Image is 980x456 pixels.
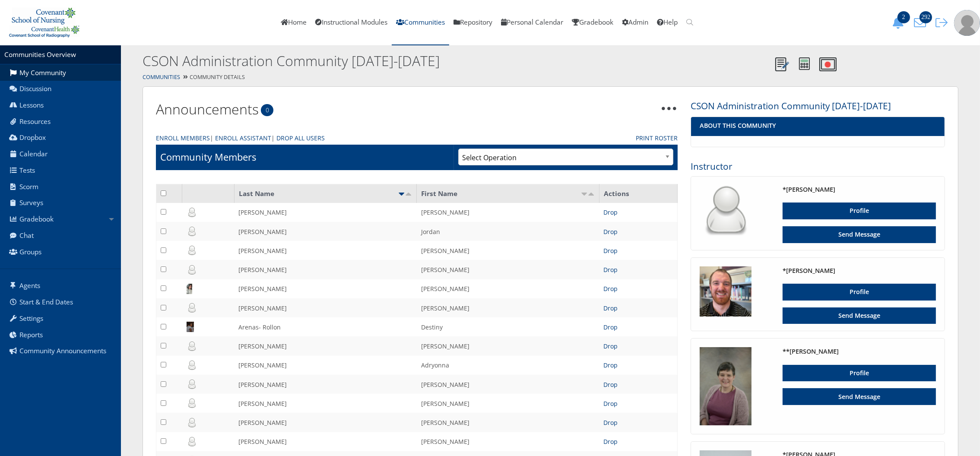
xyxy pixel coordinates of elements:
[636,133,678,142] a: Print Roster
[417,184,599,203] td: First Name
[235,260,417,279] td: [PERSON_NAME]
[700,121,936,130] h4: About This Community
[4,50,76,59] a: Communities Overview
[235,432,417,451] td: [PERSON_NAME]
[783,266,936,275] h4: *[PERSON_NAME]
[417,260,599,279] td: [PERSON_NAME]
[417,203,599,222] td: [PERSON_NAME]
[920,11,932,23] span: 292
[405,193,412,196] img: desc.png
[235,241,417,260] td: [PERSON_NAME]
[603,380,618,389] a: Drop
[417,241,599,260] td: [PERSON_NAME]
[235,317,417,336] td: Arenas- Rollon
[700,347,752,425] img: 10000057_125_125.jpg
[799,57,810,70] img: Calculator
[603,418,618,427] a: Drop
[235,184,417,203] td: Last Name
[603,437,618,446] a: Drop
[603,247,618,255] a: Drop
[417,413,599,432] td: [PERSON_NAME]
[775,57,789,71] img: Notes
[603,399,618,408] a: Drop
[700,185,752,237] img: user_64.png
[276,133,325,142] a: Drop All Users
[783,185,936,194] h4: *[PERSON_NAME]
[889,18,911,27] a: 2
[417,394,599,413] td: [PERSON_NAME]
[911,18,932,27] a: 292
[143,73,180,81] a: Communities
[588,193,595,196] img: desc.png
[143,51,771,71] h2: CSON Administration Community [DATE]-[DATE]
[398,193,405,196] img: asc_active.png
[417,336,599,355] td: [PERSON_NAME]
[235,203,417,222] td: [PERSON_NAME]
[603,304,618,312] a: Drop
[691,100,945,112] h3: CSON Administration Community [DATE]-[DATE]
[235,356,417,375] td: [PERSON_NAME]
[783,284,936,301] a: Profile
[603,208,618,216] a: Drop
[889,16,911,29] button: 2
[235,413,417,432] td: [PERSON_NAME]
[235,336,417,355] td: [PERSON_NAME]
[819,57,837,71] img: Record Video Note
[417,356,599,375] td: Adryonna
[235,279,417,298] td: [PERSON_NAME]
[783,307,936,324] a: Send Message
[783,226,936,243] a: Send Message
[783,347,936,356] h4: **[PERSON_NAME]
[603,266,618,274] a: Drop
[603,228,618,236] a: Drop
[261,104,273,116] span: 0
[215,133,271,142] a: Enroll Assistant
[603,285,618,293] a: Drop
[783,203,936,219] a: Profile
[235,375,417,394] td: [PERSON_NAME]
[160,150,256,164] h1: Community Members
[417,432,599,451] td: [PERSON_NAME]
[417,375,599,394] td: [PERSON_NAME]
[235,222,417,241] td: [PERSON_NAME]
[417,279,599,298] td: [PERSON_NAME]
[235,394,417,413] td: [PERSON_NAME]
[603,361,618,369] a: Drop
[898,11,910,23] span: 2
[156,133,623,142] div: | |
[954,10,980,36] img: user-profile-default-picture.png
[691,160,945,173] h3: Instructor
[581,193,588,196] img: asc.png
[911,16,932,29] button: 292
[783,365,936,382] a: Profile
[417,317,599,336] td: Destiny
[121,71,980,84] div: Community Details
[156,133,210,142] a: Enroll Members
[417,298,599,317] td: [PERSON_NAME]
[235,298,417,317] td: [PERSON_NAME]
[783,388,936,405] a: Send Message
[603,323,618,331] a: Drop
[700,266,752,317] img: 2940_125_125.jpg
[599,184,677,203] td: Actions
[156,100,259,118] a: Announcements
[417,222,599,241] td: Jordan
[603,342,618,350] a: Drop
